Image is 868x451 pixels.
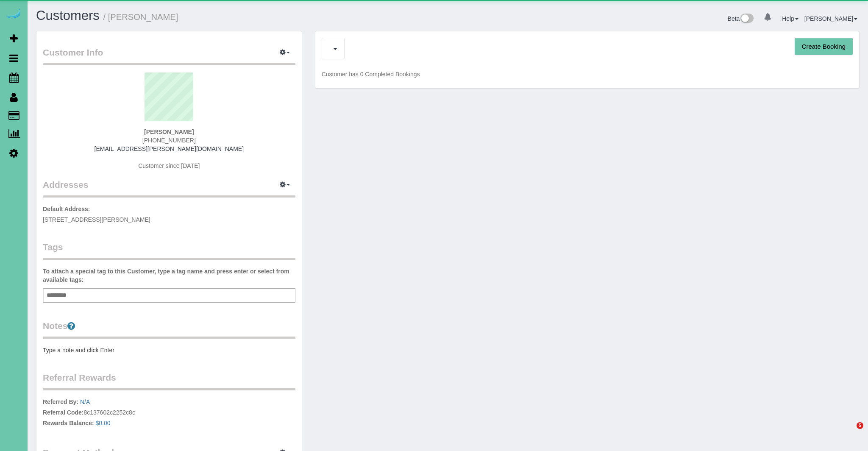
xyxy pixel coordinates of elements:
[103,12,178,22] small: / [PERSON_NAME]
[43,320,295,339] legend: Notes
[95,145,244,152] a: [EMAIL_ADDRESS][PERSON_NAME][DOMAIN_NAME]
[5,8,22,20] img: Automaid Logo
[857,422,863,429] span: 5
[43,267,295,284] label: To attach a special tag to this Customer, type a tag name and press enter or select from availabl...
[43,408,83,417] label: Referral Code:
[43,46,295,65] legend: Customer Info
[740,14,754,25] img: New interface
[43,398,78,406] label: Referred By:
[43,419,94,427] label: Rewards Balance:
[322,70,853,78] p: Customer has 0 Completed Bookings
[43,371,295,390] legend: Referral Rewards
[36,8,100,23] a: Customers
[43,216,150,223] span: [STREET_ADDRESS][PERSON_NAME]
[782,15,798,22] a: Help
[43,398,295,429] p: 8c137602c2252c8c
[96,420,111,426] a: $0.00
[43,205,90,213] label: Default Address:
[43,241,295,260] legend: Tags
[43,346,295,354] pre: Type a note and click Enter
[142,137,196,144] span: [PHONE_NUMBER]
[80,398,90,405] a: N/A
[728,15,754,22] a: Beta
[795,38,853,56] button: Create Booking
[138,162,200,169] span: Customer since [DATE]
[144,128,194,135] strong: [PERSON_NAME]
[804,15,857,22] a: [PERSON_NAME]
[839,422,860,443] iframe: Intercom live chat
